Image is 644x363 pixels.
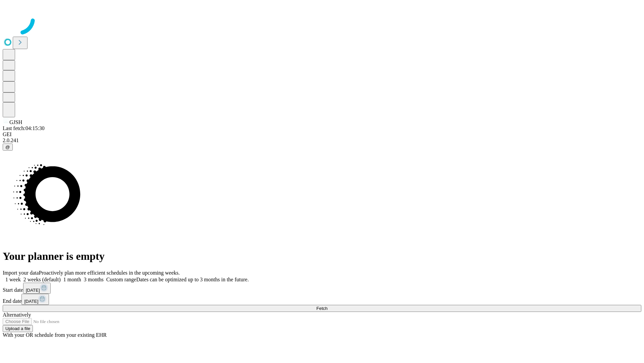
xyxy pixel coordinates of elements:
[5,277,21,282] span: 1 week
[23,283,51,294] button: [DATE]
[39,270,180,276] span: Proactively plan more efficient schedules in the upcoming weeks.
[3,131,641,137] div: GEI
[21,294,49,305] button: [DATE]
[3,283,641,294] div: Start date
[316,306,327,311] span: Fetch
[5,145,10,150] span: @
[136,277,249,282] span: Dates can be optimized up to 3 months in the future.
[3,137,641,144] div: 2.0.241
[3,312,31,318] span: Alternatively
[3,250,641,263] h1: Your planner is empty
[3,305,641,312] button: Fetch
[9,119,22,125] span: GJSH
[63,277,81,282] span: 1 month
[106,277,136,282] span: Custom range
[3,325,33,332] button: Upload a file
[24,299,38,304] span: [DATE]
[84,277,104,282] span: 3 months
[26,288,40,293] span: [DATE]
[23,277,61,282] span: 2 weeks (default)
[3,144,13,151] button: @
[3,294,641,305] div: End date
[3,270,39,276] span: Import your data
[3,332,107,338] span: With your OR schedule from your existing EHR
[3,125,45,131] span: Last fetch: 04:15:30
